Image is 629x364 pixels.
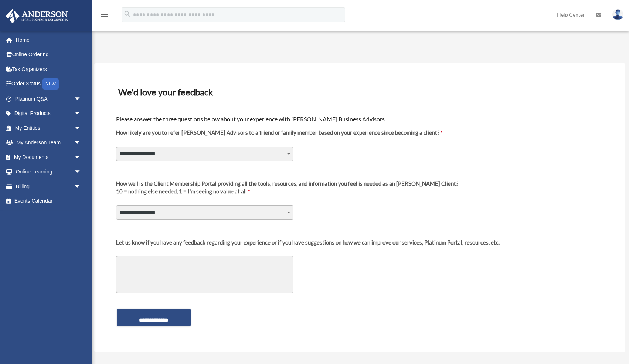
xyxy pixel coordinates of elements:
div: How well is the Client Membership Portal providing all the tools, resources, and information you ... [116,180,458,188]
span: arrow_drop_down [74,179,89,194]
span: arrow_drop_down [74,106,89,121]
span: arrow_drop_down [74,150,89,165]
span: arrow_drop_down [74,135,89,151]
a: Online Learningarrow_drop_down [5,165,92,179]
h4: Please answer the three questions below about your experience with [PERSON_NAME] Business Advisors. [116,115,603,123]
span: arrow_drop_down [74,91,89,107]
h3: We'd love your feedback [115,84,604,100]
img: User Pic [612,9,623,20]
a: Billingarrow_drop_down [5,179,92,194]
i: menu [100,10,109,19]
a: My Anderson Teamarrow_drop_down [5,135,92,150]
div: Let us know if you have any feedback regarding your experience or if you have suggestions on how ... [116,239,500,246]
img: Anderson Advisors Platinum Portal [3,9,70,23]
a: Home [5,33,92,47]
span: arrow_drop_down [74,165,89,180]
a: Digital Productsarrow_drop_down [5,106,92,121]
a: My Entitiesarrow_drop_down [5,121,92,135]
a: menu [100,13,109,19]
a: My Documentsarrow_drop_down [5,150,92,165]
label: 10 = nothing else needed, 1 = I'm seeing no value at all [116,180,458,201]
a: Tax Organizers [5,62,92,77]
a: Platinum Q&Aarrow_drop_down [5,91,92,106]
a: Order StatusNEW [5,77,92,92]
div: NEW [42,78,59,90]
i: search [123,10,132,18]
a: Online Ordering [5,47,92,62]
label: How likely are you to refer [PERSON_NAME] Advisors to a friend or family member based on your exp... [116,129,442,142]
span: arrow_drop_down [74,121,89,136]
a: Events Calendar [5,194,92,209]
